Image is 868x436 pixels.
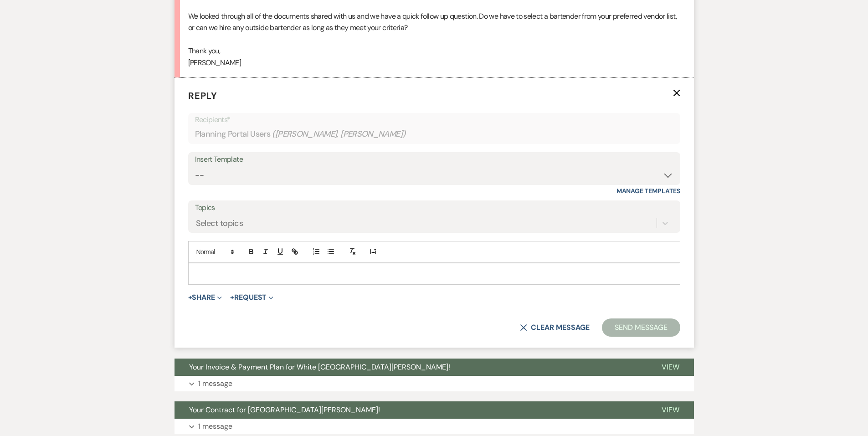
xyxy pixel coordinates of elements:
[195,153,673,166] div: Insert Template
[189,362,450,372] span: Your Invoice & Payment Plan for White [GEOGRAPHIC_DATA][PERSON_NAME]!
[602,318,680,337] button: Send Message
[175,376,694,391] button: 1 message
[198,421,232,432] p: 1 message
[616,187,680,195] a: Manage Templates
[662,405,679,415] span: View
[195,201,673,215] label: Topics
[662,362,679,372] span: View
[188,294,222,301] button: Share
[188,10,680,34] p: We looked through all of the documents shared with us and we have a quick follow up question. Do ...
[230,294,234,301] span: +
[188,45,680,57] p: Thank you,
[195,114,673,126] p: Recipients*
[188,90,217,102] span: Reply
[175,359,647,376] button: Your Invoice & Payment Plan for White [GEOGRAPHIC_DATA][PERSON_NAME]!
[188,57,680,69] p: [PERSON_NAME]
[196,217,243,229] div: Select topics
[198,378,232,390] p: 1 message
[230,294,273,301] button: Request
[188,294,192,301] span: +
[272,128,406,140] span: ( [PERSON_NAME], [PERSON_NAME] )
[175,401,647,419] button: Your Contract for [GEOGRAPHIC_DATA][PERSON_NAME]!
[189,405,380,415] span: Your Contract for [GEOGRAPHIC_DATA][PERSON_NAME]!
[647,401,694,419] button: View
[175,419,694,434] button: 1 message
[647,359,694,376] button: View
[520,324,589,331] button: Clear message
[195,125,673,143] div: Planning Portal Users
